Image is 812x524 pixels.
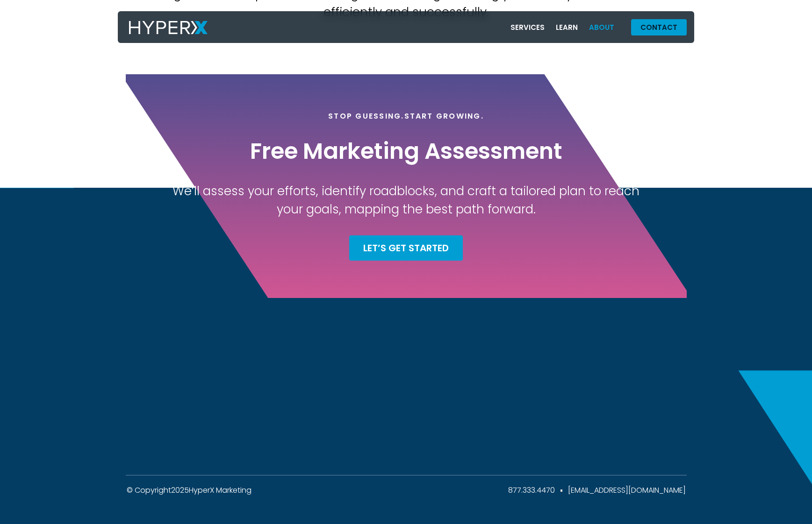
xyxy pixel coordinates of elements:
[349,235,463,261] a: Let’s Get Started
[250,137,562,165] h2: Free Marketing Assessment
[568,485,686,496] a: [EMAIL_ADDRESS][DOMAIN_NAME]
[765,477,801,513] iframe: Drift Widget Chat Controller
[505,18,550,37] a: Services
[631,19,687,35] a: Contact
[404,111,484,121] span: Start Growing.
[127,485,252,496] div: © Copyright HyperX Marketing
[171,485,189,496] span: 2025
[550,18,583,37] a: Learn
[172,182,640,219] h3: We’ll assess your efforts, identify roadblocks, and craft a tailored plan to reach your goals, ma...
[583,18,620,37] a: About
[129,21,208,35] img: HyperX Logo
[508,485,555,496] a: 877.333.4470
[363,243,449,253] span: Let’s Get Started
[328,112,484,120] h4: Stop Guessing.
[505,18,620,37] nav: Menu
[640,24,677,31] span: Contact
